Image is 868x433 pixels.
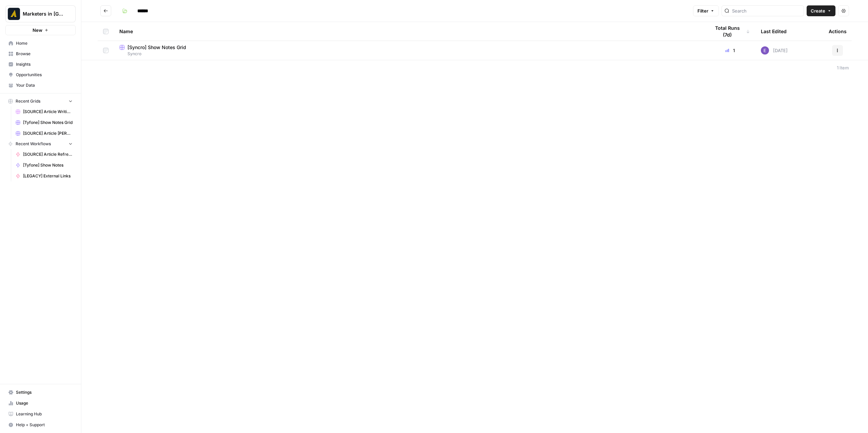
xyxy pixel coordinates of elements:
[13,149,76,160] a: [SOURCE] Article Refresh V2
[23,130,73,136] span: [SOURCE] Article [PERSON_NAME] & SEO Refresh Grid
[5,96,76,106] button: Recent Grids
[127,44,186,51] span: [Syncro] Show Notes Grid
[13,117,76,128] a: [Tyfone] Show Notes Grid
[23,120,73,126] span: [Tyfone] Show Notes Grid
[5,387,76,398] a: Settings
[16,422,73,428] span: Help + Support
[8,8,20,20] img: Marketers in Demand Logo
[13,171,76,181] a: [LEGACY] External Links
[5,59,76,70] a: Insights
[829,22,847,41] div: Actions
[100,5,111,16] button: Go back
[16,40,73,46] span: Home
[16,72,73,78] span: Opportunities
[119,44,699,57] a: [Syncro] Show Notes GridSyncro
[5,409,76,419] a: Learning Hub
[5,69,76,80] a: Opportunities
[16,61,73,67] span: Insights
[119,22,699,41] div: Name
[5,80,76,91] a: Your Data
[5,139,76,149] button: Recent Workflows
[23,162,73,168] span: [Tyfone] Show Notes
[697,7,708,14] span: Filter
[13,106,76,117] a: [SOURCE] Article Writing-Transcript-Driven Article Grid
[16,82,73,88] span: Your Data
[16,400,73,406] span: Usage
[5,25,76,35] button: New
[710,22,750,41] div: Total Runs (7d)
[710,47,750,54] div: 1
[16,141,51,147] span: Recent Workflows
[13,128,76,139] a: [SOURCE] Article [PERSON_NAME] & SEO Refresh Grid
[811,7,825,14] span: Create
[16,411,73,417] span: Learning Hub
[23,173,73,179] span: [LEGACY] External Links
[23,10,64,17] span: Marketers in [GEOGRAPHIC_DATA]
[5,5,76,22] button: Workspace: Marketers in Demand
[693,5,719,16] button: Filter
[732,7,801,14] input: Search
[119,51,699,57] span: Syncro
[761,46,788,55] div: [DATE]
[13,160,76,171] a: [Tyfone] Show Notes
[23,109,73,115] span: [SOURCE] Article Writing-Transcript-Driven Article Grid
[807,5,835,16] button: Create
[761,22,787,41] div: Last Edited
[16,389,73,395] span: Settings
[837,64,849,71] div: 1 Item
[33,27,42,34] span: New
[5,48,76,59] a: Browse
[5,419,76,430] button: Help + Support
[761,46,769,55] img: fgkld43o89z7d2dcu0r80zen0lng
[5,398,76,409] a: Usage
[23,151,73,157] span: [SOURCE] Article Refresh V2
[16,51,73,57] span: Browse
[16,98,40,104] span: Recent Grids
[5,38,76,49] a: Home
